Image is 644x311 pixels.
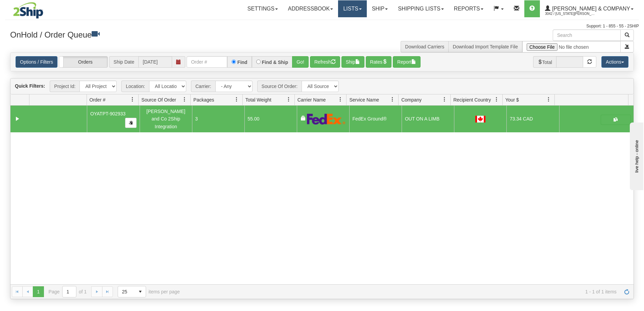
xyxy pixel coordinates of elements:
[109,56,138,68] span: Ship Date
[601,115,631,125] button: Shipping Documents
[545,10,596,17] span: 3042 / [US_STATE][PERSON_NAME]
[141,96,176,103] span: Source Of Order
[387,94,398,105] a: Service Name filter column settings
[245,96,271,103] span: Total Weight
[90,111,126,116] span: OYATPT-902933
[191,81,215,92] span: Carrier:
[63,286,76,297] input: Page 1
[393,56,421,68] button: Report
[231,94,242,105] a: Packages filter column settings
[475,116,485,123] img: CA
[189,289,617,294] span: 1 - 1 of 1 items
[247,116,259,121] span: 55.00
[90,96,105,103] span: Order #
[349,106,402,132] td: FedEx Ground®
[237,60,247,65] label: Find
[628,121,643,190] iframe: chat widget
[367,0,393,17] a: Ship
[179,94,190,105] a: Source Of Order filter column settings
[118,286,146,297] span: Page sizes drop down
[402,106,454,132] td: OUT ON A LIMB
[13,115,22,123] a: Collapse
[335,94,346,105] a: Carrier Name filter column settings
[543,94,554,105] a: Your $ filter column settings
[550,6,630,12] span: [PERSON_NAME] & Company
[257,81,302,92] span: Source Of Order:
[118,286,180,297] span: items per page
[283,0,338,17] a: Addressbook
[242,0,283,17] a: Settings
[533,56,556,68] span: Total
[307,113,346,125] img: FedEx Express®
[341,56,364,68] button: Ship
[310,56,340,68] button: Refresh
[143,108,189,130] div: [PERSON_NAME] and Co 2Ship Integration
[393,0,449,17] a: Shipping lists
[5,6,63,11] div: live help - online
[127,94,138,105] a: Order # filter column settings
[16,56,57,68] a: Options / Filters
[10,29,317,39] h3: OnHold / Order Queue
[122,288,131,295] span: 25
[15,83,45,89] label: Quick Filters:
[195,116,198,121] span: 3
[5,23,639,29] div: Support: 1 - 855 - 55 - 2SHIP
[49,286,87,297] span: Page of 1
[125,118,137,128] button: Copy to clipboard
[505,96,519,103] span: Your $
[621,286,632,297] a: Refresh
[121,81,149,92] span: Location:
[297,96,326,103] span: Carrier Name
[439,94,450,105] a: Company filter column settings
[401,96,422,103] span: Company
[453,96,491,103] span: Recipient Country
[292,56,309,68] button: Go!
[59,57,108,67] label: Orders
[540,0,639,17] a: [PERSON_NAME] & Company 3042 / [US_STATE][PERSON_NAME]
[453,44,518,49] a: Download Import Template File
[491,94,502,105] a: Recipient Country filter column settings
[349,96,379,103] span: Service Name
[50,81,79,92] span: Project Id:
[193,96,214,103] span: Packages
[338,0,366,17] a: Lists
[262,60,288,65] label: Find & Ship
[5,2,51,19] img: logo3042.jpg
[33,286,44,297] span: Page 1
[366,56,392,68] button: Rates
[283,94,294,105] a: Total Weight filter column settings
[620,29,634,41] button: Search
[10,79,634,94] div: grid toolbar
[135,286,146,297] span: select
[553,29,621,41] input: Search
[449,0,488,17] a: Reports
[405,44,444,49] a: Download Carriers
[187,56,227,68] input: Order #
[522,41,621,52] input: Import
[601,56,628,68] button: Actions
[506,106,559,132] td: 73.34 CAD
